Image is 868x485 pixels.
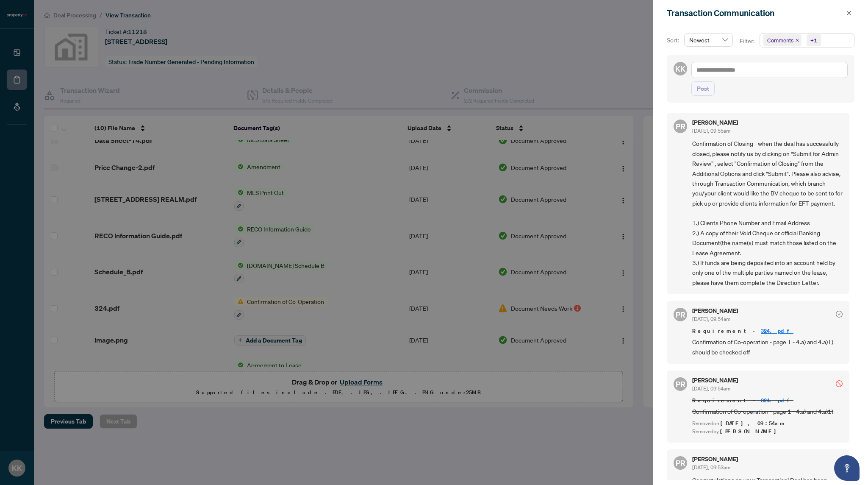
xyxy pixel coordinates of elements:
[692,327,843,335] span: Requirement -
[676,120,685,132] span: PR
[692,337,843,357] span: Confirmation of Co-operation - page 1 - 4.a) and 4.a)1) should be checked off
[846,10,852,16] span: close
[740,36,756,46] p: Filter:
[761,327,793,334] a: 324.pdf
[676,309,685,321] span: PR
[692,120,738,125] h5: [PERSON_NAME]
[795,38,799,42] span: close
[676,378,685,390] span: PR
[767,36,793,45] span: Comments
[692,316,730,322] span: [DATE], 09:54am
[667,36,681,45] p: Sort:
[667,7,843,20] div: Transaction Communication
[692,377,738,383] h5: [PERSON_NAME]
[692,396,843,405] span: Requirement -
[691,81,715,96] button: Post
[692,139,843,287] span: Confirmation of Closing - when the deal has successfully closed, please notify us by clicking on ...
[692,420,843,428] div: Removed on
[692,456,738,462] h5: [PERSON_NAME]
[692,308,738,314] h5: [PERSON_NAME]
[692,428,843,436] div: Removed by
[836,311,843,318] span: check-circle
[810,36,817,45] div: +1
[675,63,685,75] span: KK
[763,34,801,46] span: Comments
[692,407,843,416] span: Confirmation of Co-operation - page 1 - 4.a) and 4.a)1)
[834,455,860,481] button: Open asap
[761,397,793,404] a: 324.pdf
[676,457,685,469] span: PR
[836,380,843,387] span: stop
[692,128,730,134] span: [DATE], 09:55am
[720,428,781,435] span: [PERSON_NAME]
[692,385,730,392] span: [DATE], 09:54am
[689,33,728,46] span: Newest
[692,464,730,471] span: [DATE], 09:53am
[721,420,786,427] span: [DATE], 09:54am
